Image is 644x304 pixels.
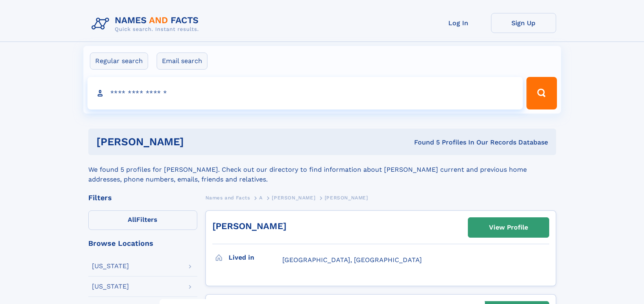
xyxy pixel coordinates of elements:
a: Sign Up [491,13,556,33]
span: All [128,216,136,223]
button: Search Button [526,77,557,109]
span: [GEOGRAPHIC_DATA], [GEOGRAPHIC_DATA] [282,256,422,264]
a: [PERSON_NAME] [212,221,286,231]
div: Browse Locations [88,240,197,247]
div: We found 5 profiles for [PERSON_NAME]. Check out our directory to find information about [PERSON_... [88,155,556,184]
span: A [259,195,263,201]
label: Email search [157,52,207,70]
span: [PERSON_NAME] [325,195,368,201]
h3: Lived in [229,251,282,265]
a: A [259,192,263,203]
a: View Profile [468,218,549,237]
input: search input [87,77,523,109]
a: Names and Facts [205,192,250,203]
span: [PERSON_NAME] [272,195,315,201]
div: [US_STATE] [92,283,129,290]
a: [PERSON_NAME] [272,192,315,203]
div: Filters [88,194,197,201]
div: Found 5 Profiles In Our Records Database [299,138,548,147]
a: Log In [426,13,491,33]
img: Logo Names and Facts [88,13,205,35]
label: Filters [88,210,197,230]
label: Regular search [90,52,148,70]
h1: [PERSON_NAME] [96,137,299,147]
div: [US_STATE] [92,263,129,269]
div: View Profile [489,218,528,237]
